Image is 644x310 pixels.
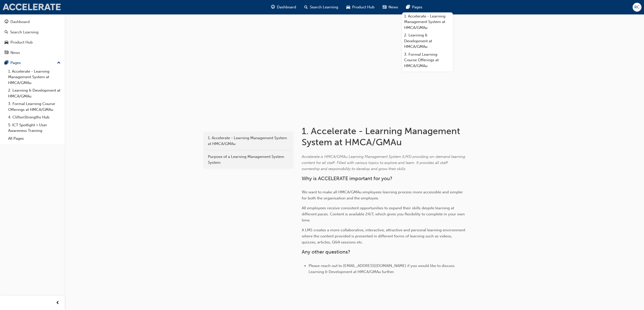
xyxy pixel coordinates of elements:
[205,152,292,167] a: Purpose of a Learning Management System System
[5,61,8,65] span: pages-icon
[6,113,63,121] a: 4. CliftonStrengths Hub
[302,228,466,244] span: A LMS creates a more collaborative, interactive, attractive and personal learning environment whe...
[57,60,61,66] span: up-icon
[2,28,63,37] a: Search Learning
[2,48,63,57] a: News
[402,70,453,77] a: 4. CliftonStrengths Hub
[402,31,453,51] a: 2. Learning & Development at HMCA/GMAu
[309,263,456,274] span: Please reach out to [EMAIL_ADDRESS][DOMAIN_NAME] if you would like to discuss Learning & Developm...
[302,176,392,181] span: Why is ACCELERATE important for you?
[310,4,338,10] span: Search Learning
[2,58,63,68] button: Pages
[205,134,292,148] a: 1. Accelerate - Learning Management System at HMCA/GMAu
[208,135,289,147] div: 1. Accelerate - Learning Management System at HMCA/GMAu
[56,300,60,306] span: prev-icon
[634,4,640,10] span: RC
[271,4,275,10] span: guage-icon
[5,51,8,55] span: news-icon
[10,19,30,25] div: Dashboard
[346,4,350,10] span: car-icon
[6,100,63,113] a: 3. Formal Learning Course Offerings at HMCA/GMAu
[302,154,466,171] span: Accelerate is HMCA/GMAu Learning Management System (LMS) providing on-demand learning content for...
[406,4,410,10] span: pages-icon
[2,17,63,27] a: Dashboard
[302,190,464,200] span: We want to make all HMCA/GMAu employees learning process more accessible and simpler for both the...
[302,249,350,255] span: Any other questions?
[300,2,342,12] a: search-iconSearch Learning
[3,4,61,11] img: accelerate-hmca
[304,4,308,10] span: search-icon
[402,2,426,12] a: pages-iconPages
[10,29,39,35] div: Search Learning
[10,50,20,56] div: News
[302,126,468,148] h1: 1. Accelerate - Learning Management System at HMCA/GMAu
[5,40,8,45] span: car-icon
[352,4,374,10] span: Product Hub
[2,38,63,47] a: Product Hub
[342,2,379,12] a: car-iconProduct Hub
[208,154,289,165] div: Purpose of a Learning Management System System
[267,2,300,12] a: guage-iconDashboard
[10,39,33,45] div: Product Hub
[388,4,398,10] span: News
[383,4,386,10] span: news-icon
[402,12,453,32] a: 1. Accelerate - Learning Management System at HMCA/GMAu
[6,121,63,135] a: 5. ICT Spotlight > User Awareness Training
[10,60,21,66] div: Pages
[379,2,402,12] a: news-iconNews
[277,4,296,10] span: Dashboard
[402,51,453,70] a: 3. Formal Learning Course Offerings at HMCA/GMAu
[6,87,63,100] a: 2. Learning & Development at HMCA/GMAu
[6,135,63,142] a: All Pages
[633,3,641,12] button: RC
[2,16,63,58] button: DashboardSearch LearningProduct HubNews
[6,68,63,87] a: 1. Accelerate - Learning Management System at HMCA/GMAu
[5,20,8,24] span: guage-icon
[302,206,466,222] span: All employees receive consistent opportunities to expand their skills despite learning at differe...
[412,4,422,10] span: Pages
[5,30,8,35] span: search-icon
